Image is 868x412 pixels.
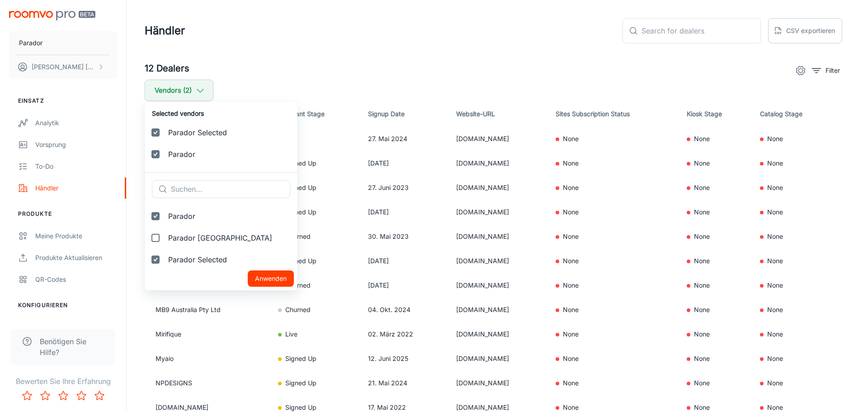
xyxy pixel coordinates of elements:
[168,149,290,160] span: Parador
[171,180,290,198] input: Suchen...
[168,211,290,222] span: Parador
[248,270,294,287] button: Anwenden
[168,127,290,138] span: Parador Selected
[152,109,290,118] h6: Selected vendors
[168,232,290,243] span: Parador [GEOGRAPHIC_DATA]
[168,254,290,265] span: Parador Selected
